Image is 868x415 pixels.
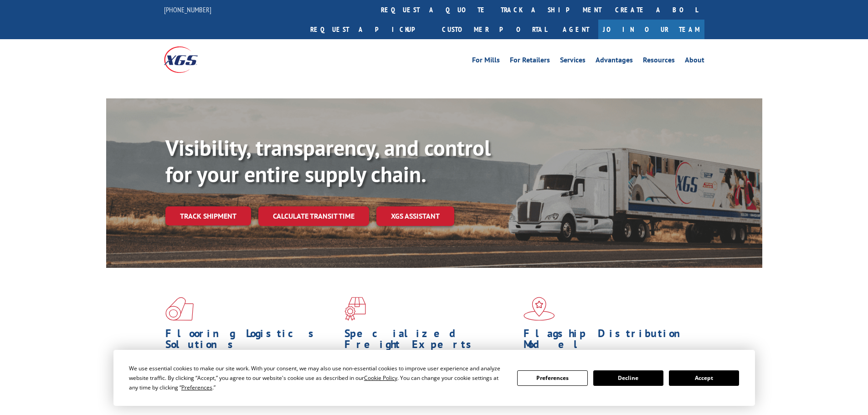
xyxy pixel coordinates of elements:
[164,5,211,14] a: [PHONE_NUMBER]
[181,384,212,391] span: Preferences
[364,374,397,382] span: Cookie Policy
[685,56,704,67] a: About
[165,206,251,225] a: Track shipment
[669,370,739,386] button: Accept
[598,20,704,39] a: Join Our Team
[560,56,586,67] a: Services
[554,20,598,39] a: Agent
[596,56,633,67] a: Advantages
[165,328,338,354] h1: Flooring Logistics Solutions
[472,56,500,67] a: For Mills
[165,297,194,321] img: xgs-icon-total-supply-chain-intelligence-red
[129,364,506,392] div: We use essential cookies to make our site work. With your consent, we may also use non-essential ...
[435,20,554,39] a: Customer Portal
[517,370,587,386] button: Preferences
[376,206,454,226] a: XGS ASSISTANT
[510,56,550,67] a: For Retailers
[165,133,491,188] b: Visibility, transparency, and control for your entire supply chain.
[643,56,675,67] a: Resources
[593,370,663,386] button: Decline
[258,206,369,226] a: Calculate transit time
[303,20,435,39] a: Request a pickup
[524,297,555,321] img: xgs-icon-flagship-distribution-model-red
[113,350,755,406] div: Cookie Consent Prompt
[344,328,517,354] h1: Specialized Freight Experts
[524,328,696,354] h1: Flagship Distribution Model
[344,297,366,321] img: xgs-icon-focused-on-flooring-red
